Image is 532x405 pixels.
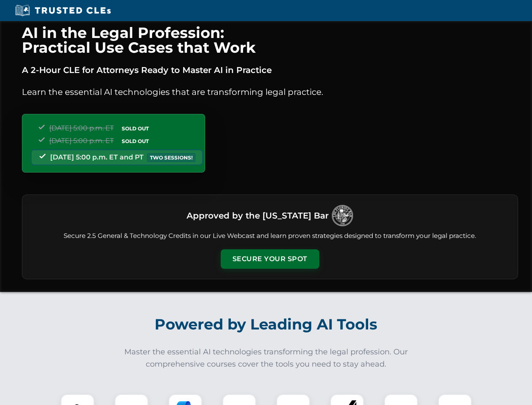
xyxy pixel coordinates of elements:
span: SOLD OUT [119,124,152,133]
h1: AI in the Legal Profession: Practical Use Cases that Work [22,25,518,55]
h2: Powered by Leading AI Tools [33,310,500,339]
p: Learn the essential AI technologies that are transforming legal practice. [22,85,518,99]
img: Trusted CLEs [13,4,113,17]
p: Secure 2.5 General & Technology Credits in our Live Webcast and learn proven strategies designed ... [32,231,508,241]
img: Logo [332,205,353,226]
button: Secure Your Spot [221,249,319,269]
p: A 2-Hour CLE for Attorneys Ready to Master AI in Practice [22,63,518,77]
h3: Approved by the [US_STATE] Bar [187,208,329,223]
p: Master the essential AI technologies transforming the legal profession. Our comprehensive courses... [119,346,414,370]
span: SOLD OUT [119,137,152,146]
span: [DATE] 5:00 p.m. ET [49,137,114,145]
span: [DATE] 5:00 p.m. ET [49,124,114,132]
